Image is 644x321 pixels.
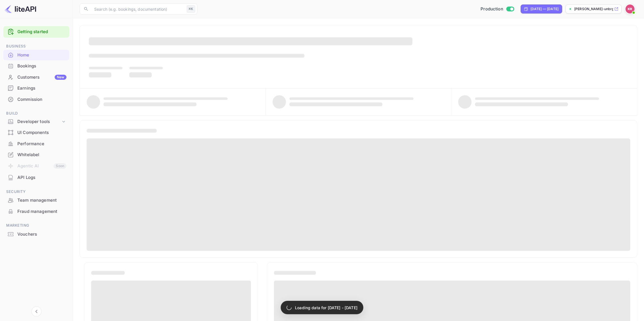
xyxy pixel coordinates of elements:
div: Home [3,50,69,61]
div: Fraud management [17,208,66,215]
div: Commission [17,96,66,103]
a: Bookings [3,61,69,71]
button: Collapse navigation [31,306,41,317]
div: CustomersNew [3,72,69,83]
div: Earnings [3,83,69,94]
div: UI Components [17,129,66,136]
div: Whitelabel [3,149,69,160]
span: Production [481,6,503,12]
div: Whitelabel [17,152,66,158]
span: Build [3,110,69,117]
a: API Logs [3,172,69,183]
a: Vouchers [3,229,69,239]
div: Customers [17,74,66,81]
span: Security [3,189,69,195]
div: Vouchers [17,231,66,238]
div: Getting started [3,26,69,38]
input: Search (e.g. bookings, documentation) [91,3,184,15]
div: [DATE] — [DATE] [530,6,558,12]
p: Loading data for [DATE] - [DATE] [295,305,357,311]
a: Earnings [3,83,69,93]
div: Bookings [17,63,66,69]
div: API Logs [17,174,66,181]
span: Business [3,43,69,49]
a: CustomersNew [3,72,69,82]
span: Marketing [3,222,69,229]
div: Earnings [17,85,66,92]
div: Developer tools [3,117,69,127]
div: New [55,75,66,80]
div: Switch to Sandbox mode [478,6,516,12]
a: Commission [3,94,69,104]
div: Home [17,52,66,58]
div: Team management [17,197,66,204]
div: Performance [17,141,66,147]
div: Commission [3,94,69,105]
div: Performance [3,138,69,149]
div: UI Components [3,127,69,138]
div: Developer tools [17,119,61,125]
div: Click to change the date range period [521,4,562,13]
div: ⌘K [187,5,195,13]
div: Team management [3,195,69,206]
img: Kobus Roux [625,4,634,13]
div: Fraud management [3,206,69,217]
div: Bookings [3,61,69,72]
a: Getting started [17,29,66,35]
a: Team management [3,195,69,205]
a: UI Components [3,127,69,138]
a: Whitelabel [3,149,69,160]
div: Vouchers [3,229,69,240]
img: LiteAPI logo [4,4,36,13]
div: API Logs [3,172,69,183]
p: [PERSON_NAME]-unbrg.[PERSON_NAME]... [574,6,613,12]
a: Home [3,50,69,60]
a: Performance [3,138,69,149]
a: Fraud management [3,206,69,217]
